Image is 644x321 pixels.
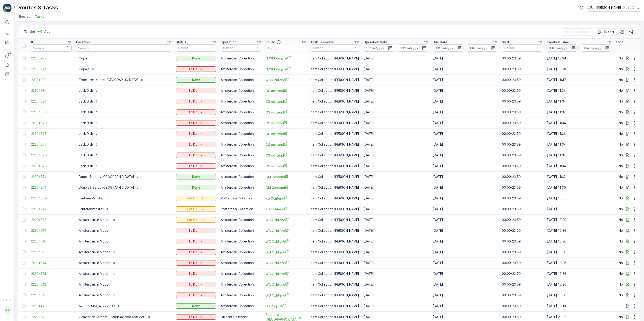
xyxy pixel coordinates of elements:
td: [DATE] [430,128,500,139]
button: Amsterdam in Motion [76,249,119,256]
a: WG Ochtend [266,250,306,255]
button: To Do [176,239,216,244]
a: WG Ochtend [266,271,306,276]
a: 22304511 [31,293,72,297]
td: [DATE] 11:34 [545,150,614,161]
a: KD Ochtend [266,207,306,212]
a: OS ochtend [266,88,306,93]
a: 22304547 [31,207,72,211]
td: [DATE] 10:13 [545,301,614,311]
td: [DATE] [361,85,430,96]
td: [DATE] [430,85,500,96]
span: 22304580 [31,110,72,114]
div: Toggle Row Selected [22,229,26,232]
button: Amsterdam in Motion [76,227,119,234]
span: WG Ochtend [266,261,306,265]
a: NDSM Regular [266,56,306,61]
span: 22304512 [31,282,72,287]
td: [DATE] [430,107,500,118]
span: OM Ochtend [266,185,306,190]
button: [PERSON_NAME](+02:00) [588,4,640,12]
div: Toggle Row Selected [22,218,26,222]
img: basis-logo_rgb2x.png [588,5,594,10]
p: To Do [188,261,197,265]
div: Toggle Row Selected [22,261,26,265]
a: 22304571 [31,185,72,190]
button: To Do [176,271,216,276]
td: [DATE] 10:36 [545,290,614,301]
td: [DATE] 11:34 [545,107,614,118]
button: DoubleTree by [GEOGRAPHIC_DATA] [76,173,142,180]
p: To Do [188,121,197,125]
a: 22304517 [31,228,72,233]
td: [DATE] [430,64,500,74]
span: 22304478 [31,304,72,308]
p: Jack Dish [79,164,93,168]
p: Amsterdam in Motion [79,261,110,265]
div: Toggle Row Selected [22,153,26,157]
a: WG Ochtend [266,228,306,233]
td: [DATE] [361,150,430,161]
input: Search [31,44,72,52]
a: 22304514 [31,261,72,265]
span: WG Ochtend [266,78,306,82]
p: Amsterdam in Motion [79,282,110,287]
td: [DATE] [430,290,500,301]
td: [DATE] 10:36 [545,268,614,279]
p: To Do [188,131,197,136]
a: NDSM Regular [266,67,306,72]
a: WG Ochtend [266,218,306,222]
p: Done [192,175,200,179]
span: 22304515 [31,250,72,254]
p: Jack Dish [79,88,93,93]
button: SS [3,302,12,317]
button: Let Op! [176,196,216,201]
td: [DATE] [430,150,500,161]
span: OM Ochtend [266,175,306,179]
button: Let Op! [176,217,216,223]
p: To Do [188,110,197,114]
button: Amsterdam in Motion [76,270,119,277]
button: Amsterdam in Motion [76,281,119,288]
td: [DATE] [430,236,500,247]
td: [DATE] [430,204,500,214]
input: Search [266,45,306,52]
span: 22304578 [31,131,72,136]
button: Amsterdam in Motion [76,216,119,223]
a: 22306924 [31,67,72,71]
span: WG Ochtend [266,282,306,287]
td: [DATE] [430,268,500,279]
button: To Do [176,131,216,136]
a: OS ochtend [266,131,306,136]
div: Toggle Row Selected [22,67,26,71]
span: 22304513 [31,271,72,276]
button: LantarenVenster [76,195,112,202]
button: Troost restaurant [GEOGRAPHIC_DATA] [76,76,146,83]
td: [DATE] 13:34 [545,53,614,64]
td: [DATE] [361,139,430,150]
div: Toggle Row Selected [22,164,26,168]
a: 22304579 [31,121,72,125]
td: [DATE] [430,279,500,290]
td: [DATE] [430,225,500,236]
a: 22306978 [31,56,72,61]
span: CS Regular [266,304,306,308]
a: 22304930 [31,78,72,82]
span: 22304523 [31,218,72,222]
p: Amsterdam in Motion [79,293,110,297]
span: OS ochtend [266,121,306,125]
a: 22304516 [31,239,72,244]
p: Let Op! [187,196,198,201]
td: [DATE] 11:34 [545,139,614,150]
button: To Do [176,153,216,158]
a: 22304577 [31,142,72,147]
